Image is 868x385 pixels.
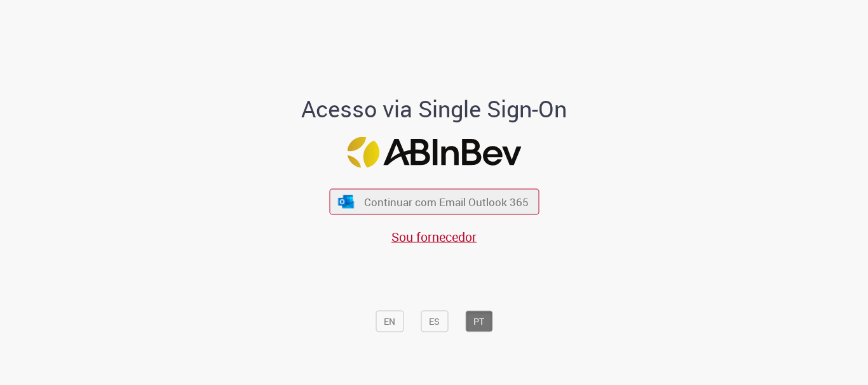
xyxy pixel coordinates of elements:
img: ícone Azure/Microsoft 360 [337,195,355,208]
img: Logo ABInBev [347,137,521,168]
button: ES [421,311,448,332]
a: Sou fornecedor [391,228,477,245]
span: Continuar com Email Outlook 365 [364,195,529,209]
h1: Acesso via Single Sign-On [258,96,611,122]
button: EN [376,311,403,332]
button: ícone Azure/Microsoft 360 Continuar com Email Outlook 365 [329,189,539,215]
button: PT [465,311,492,332]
